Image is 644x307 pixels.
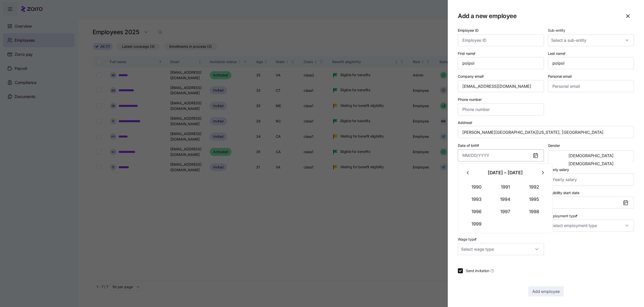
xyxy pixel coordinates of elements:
button: 1996 [462,206,491,218]
label: Employment type [548,213,579,219]
label: Sub-entity [548,28,565,33]
span: Add employee [532,288,560,294]
input: Company email [458,80,544,92]
label: Address [458,120,473,125]
button: 1995 [520,193,549,205]
input: Personal email [548,80,634,92]
span: [DEMOGRAPHIC_DATA] [569,154,614,158]
label: Wage type [458,237,478,242]
label: Last name [548,51,567,56]
input: Address [458,126,634,138]
label: Eligibility start date [548,190,579,196]
span: [DEMOGRAPHIC_DATA] [569,162,614,166]
button: 1992 [520,181,549,193]
label: Gender [548,143,560,148]
button: 1993 [462,193,491,205]
label: Employee ID [458,28,478,33]
input: Select employment type [548,220,634,232]
button: 1990 [462,181,491,193]
input: Employee ID [458,34,544,46]
label: Company email [458,74,485,79]
label: Personal email [548,74,572,79]
input: Select a sub-entity [548,34,634,46]
label: Yearly salary [548,167,569,172]
span: Send invitation [466,268,489,273]
label: First name [458,51,477,56]
button: 1991 [491,181,520,193]
button: 1999 [462,218,491,230]
label: Phone number [458,97,482,102]
input: Last name [548,57,634,69]
h1: Add a new employee [458,12,618,20]
input: First name [458,57,544,69]
button: 1998 [520,206,549,218]
button: 1994 [491,193,520,205]
button: Add employee [528,286,564,296]
label: Date of birth [458,143,480,148]
div: [DATE] – [DATE] [474,167,537,179]
input: Phone number [458,103,544,115]
input: MM/DD/YYYY [458,149,544,161]
input: Select wage type [458,243,544,255]
button: 1997 [491,206,520,218]
input: Yearly salary [548,173,634,186]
